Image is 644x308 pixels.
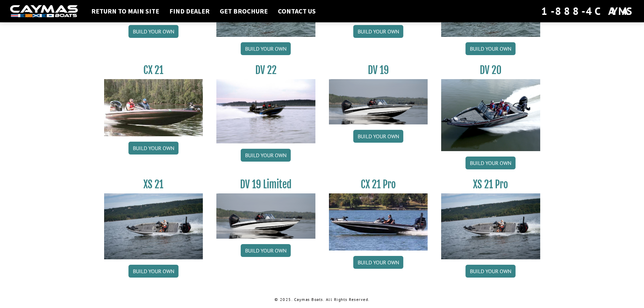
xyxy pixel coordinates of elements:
[329,79,428,124] img: dv-19-ban_from_website_for_caymas_connect.png
[104,193,203,259] img: XS_21_thumbnail.jpg
[541,4,634,19] div: 1-888-4CAYMAS
[128,142,178,155] a: Build your own
[329,193,428,250] img: CX-21Pro_thumbnail.jpg
[241,42,291,55] a: Build your own
[216,64,315,76] h3: DV 22
[166,7,213,16] a: Find Dealer
[104,64,203,76] h3: CX 21
[216,178,315,191] h3: DV 19 Limited
[104,178,203,191] h3: XS 21
[216,79,315,143] img: DV22_original_motor_cropped_for_caymas_connect.jpg
[441,178,540,191] h3: XS 21 Pro
[353,256,403,269] a: Build your own
[241,149,291,162] a: Build your own
[353,130,403,143] a: Build your own
[329,64,428,76] h3: DV 19
[216,7,271,16] a: Get Brochure
[441,193,540,259] img: XS_21_thumbnail.jpg
[10,5,78,18] img: white-logo-c9c8dbefe5ff5ceceb0f0178aa75bf4bb51f6bca0971e226c86eb53dfe498488.png
[329,178,428,191] h3: CX 21 Pro
[441,79,540,151] img: DV_20_from_website_for_caymas_connect.png
[353,25,403,38] a: Build your own
[466,42,516,55] a: Build your own
[104,297,540,303] p: © 2025. Caymas Boats. All Rights Reserved.
[241,244,291,257] a: Build your own
[88,7,163,16] a: Return to main site
[128,265,178,278] a: Build your own
[216,193,315,239] img: dv-19-ban_from_website_for_caymas_connect.png
[466,157,516,169] a: Build your own
[104,79,203,136] img: CX21_thumb.jpg
[441,64,540,76] h3: DV 20
[128,25,178,38] a: Build your own
[466,265,516,278] a: Build your own
[275,7,319,16] a: Contact Us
